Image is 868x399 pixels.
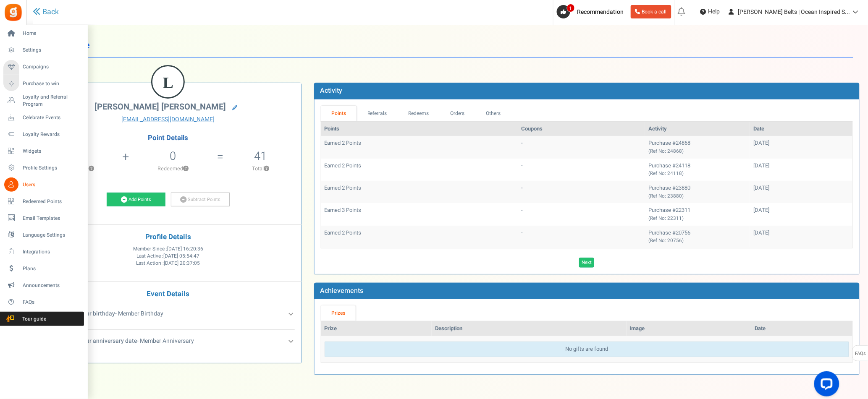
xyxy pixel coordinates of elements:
td: Earned 2 Points [321,159,518,181]
td: Earned 2 Points [321,136,518,158]
p: Total [224,165,296,172]
a: Plans [3,261,84,276]
span: Celebrate Events [23,114,81,121]
td: - [518,136,645,158]
td: - [518,226,645,248]
a: Profile Settings [3,161,84,175]
small: (Ref No: 23880) [648,193,684,200]
a: Campaigns [3,60,84,74]
span: Users [23,181,81,188]
small: (Ref No: 22311) [648,215,684,222]
span: Redeemed Points [23,198,81,205]
a: Users [3,177,84,192]
span: FAQs [23,299,81,306]
span: [DATE] 20:37:05 [164,260,200,267]
td: Purchase #24118 [645,159,750,181]
span: Settings [23,47,81,54]
a: Email Templates [3,211,84,225]
a: Orders [440,106,476,121]
h4: Profile Details [42,233,295,241]
td: Purchase #22311 [645,203,750,225]
span: [PERSON_NAME] Belts | Ocean Inspired S... [738,8,850,16]
a: Language Settings [3,228,84,242]
th: Description [432,321,627,336]
a: 1 Recommendation [557,5,627,18]
a: Add Points [107,193,165,207]
th: Coupons [518,122,645,136]
figcaption: L [152,66,184,99]
b: Achievements [320,286,364,296]
th: Prize [321,321,432,336]
a: Settings [3,43,84,57]
span: Help [706,8,720,16]
small: (Ref No: 24118) [648,170,684,177]
a: Redeemed Points [3,194,84,209]
img: Gratisfaction [4,3,23,22]
a: Others [475,106,511,121]
td: Earned 2 Points [321,226,518,248]
a: [EMAIL_ADDRESS][DOMAIN_NAME] [42,115,295,124]
span: [DATE] 16:20:36 [167,245,203,253]
h4: Event Details [42,290,295,298]
a: Prizes [321,305,356,321]
p: Redeemed [130,165,216,172]
h5: 0 [170,150,176,162]
span: Last Active : [136,253,199,260]
td: - [518,181,645,203]
button: ? [183,166,189,172]
div: [DATE] [753,206,849,214]
td: - [518,159,645,181]
span: - Member Anniversary [65,336,194,345]
span: Loyalty Rewards [23,131,81,138]
span: Integrations [23,248,81,256]
div: [DATE] [753,139,849,147]
th: Activity [645,122,750,136]
button: ? [264,166,269,172]
span: Member Since : [133,245,203,253]
a: Loyalty and Referral Program [3,94,84,108]
span: Profile Settings [23,164,81,172]
span: - Member Birthday [65,309,163,318]
small: (Ref No: 20756) [648,237,684,244]
button: ? [89,166,94,172]
div: [DATE] [753,184,849,192]
th: Image [627,321,752,336]
a: Home [3,26,84,41]
span: Home [23,30,81,37]
span: Campaigns [23,63,81,70]
th: Date [750,122,852,136]
a: Redeems [398,106,440,121]
div: [DATE] [753,229,849,237]
span: [DATE] 05:54:47 [163,253,199,260]
a: Announcements [3,278,84,292]
span: Loyalty and Referral Program [23,94,84,108]
a: Next [579,258,594,268]
span: Email Templates [23,215,81,222]
div: No gifts are found [325,342,849,357]
span: Widgets [23,148,81,155]
span: 1 [567,4,575,12]
span: Language Settings [23,232,81,239]
b: Enter your birthday [65,309,115,318]
h4: Point Details [35,134,301,142]
a: Celebrate Events [3,110,84,125]
b: Enter your anniversary date [65,336,137,345]
a: Points [321,106,357,121]
td: - [518,203,645,225]
td: Purchase #20756 [645,226,750,248]
a: Subtract Points [171,193,230,207]
span: Recommendation [577,8,624,16]
td: Purchase #24868 [645,136,750,158]
span: Tour guide [4,316,63,323]
span: Purchase to win [23,80,81,87]
th: Points [321,122,518,136]
a: Integrations [3,245,84,259]
div: [DATE] [753,162,849,170]
span: [PERSON_NAME] [PERSON_NAME] [94,101,226,113]
span: Announcements [23,282,81,289]
span: Plans [23,265,81,272]
td: Earned 3 Points [321,203,518,225]
h1: User Profile [41,34,853,57]
span: FAQs [855,346,866,362]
